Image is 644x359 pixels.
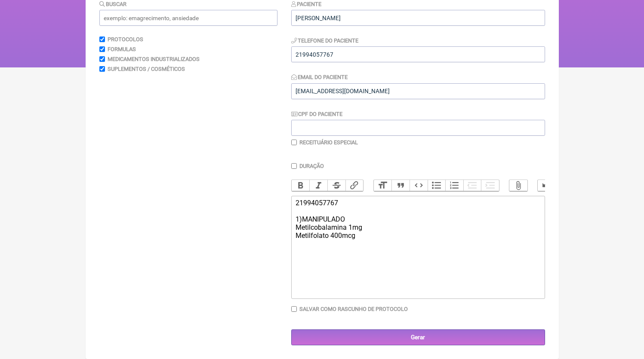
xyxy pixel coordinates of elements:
label: Receituário Especial [299,139,358,146]
button: Bold [292,180,310,191]
button: Heading [374,180,392,191]
button: Strikethrough [327,180,345,191]
button: Link [345,180,364,191]
button: Undo [538,180,556,191]
label: Suplementos / Cosméticos [108,66,185,72]
label: Salvar como rascunho de Protocolo [299,306,408,312]
button: Quote [391,180,410,191]
label: Medicamentos Industrializados [108,56,200,62]
label: Duração [299,163,324,169]
input: Gerar [291,329,545,345]
label: Email do Paciente [291,74,348,80]
label: CPF do Paciente [291,111,343,117]
label: Protocolos [108,36,143,43]
button: Decrease Level [463,180,481,191]
button: Attach Files [509,180,527,191]
button: Bullets [428,180,446,191]
label: Buscar [99,1,127,7]
label: Formulas [108,46,136,52]
div: 21994057767 1)MANIPULADO Metilcobalamina 1mg Metilfolato 400mcg [296,199,540,240]
label: Paciente [291,1,322,7]
button: Code [410,180,428,191]
input: exemplo: emagrecimento, ansiedade [99,10,277,26]
button: Numbers [445,180,463,191]
label: Telefone do Paciente [291,37,359,44]
button: Italic [309,180,327,191]
button: Increase Level [481,180,499,191]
